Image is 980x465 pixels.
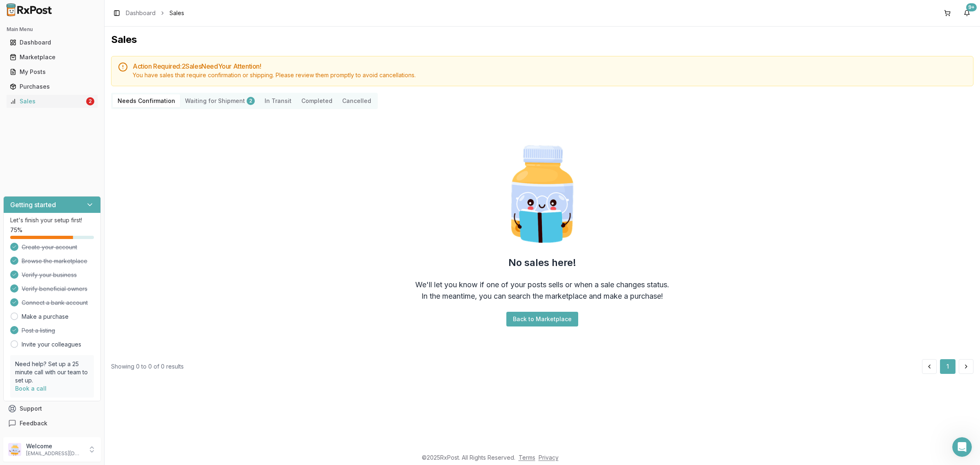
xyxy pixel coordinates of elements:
[126,9,156,17] a: Dashboard
[7,116,157,143] div: Daniel says…
[13,199,46,207] div: good to go!
[7,22,157,54] div: Manuel says…
[3,3,56,16] img: RxPost Logo
[3,36,101,49] button: Dashboard
[337,94,376,107] button: Cancelled
[7,54,157,79] div: Daniel says…
[3,51,101,64] button: Marketplace
[22,313,69,321] a: Make a purchase
[7,237,157,262] div: Daniel says…
[104,90,157,116] div: Invoice25f7ad1be69f
[7,194,53,212] div: good to go!
[26,442,83,450] p: Welcome
[3,65,101,78] button: My Posts
[22,340,81,349] a: Invite your colleagues
[22,326,55,335] span: Post a listing
[296,94,337,107] button: Completed
[126,9,184,17] nav: breadcrumb
[22,243,77,251] span: Create your account
[133,63,967,69] h5: Action Required: 2 Sale s Need Your Attention!
[86,97,94,105] div: 2
[13,27,127,43] div: I had a feeling they would take the mounjaro for that price
[129,148,150,156] div: for all 4
[10,53,94,61] div: Marketplace
[143,3,158,18] div: Close
[40,10,98,18] p: Active in the last 15m
[10,226,22,234] span: 75 %
[23,4,36,18] img: Profile image for Manuel
[13,218,104,226] div: Do you have Mounjaro 12.5mg?
[421,291,663,302] div: In the meantime, you can search the marketplace and make a purchase!
[140,264,153,277] button: Send a message…
[940,359,955,374] button: 1
[22,257,87,265] span: Browse the marketplace
[5,3,21,19] button: go back
[36,121,150,137] div: [MEDICAL_DATA] 1 mg lot par1234 exp 10/27
[247,97,255,105] div: 2
[122,143,157,161] div: for all 4
[8,443,21,456] img: User avatar
[7,213,111,231] div: Do you have Mounjaro 12.5mg?
[20,419,47,427] span: Feedback
[10,97,85,105] div: Sales
[10,200,56,210] h3: Getting started
[10,83,94,91] div: Purchases
[952,437,972,457] iframe: Intercom live chat
[116,54,157,72] div: yes me to
[3,416,101,431] button: Feedback
[539,454,559,461] a: Privacy
[7,250,156,264] textarea: Message…
[169,9,184,17] span: Sales
[10,216,94,224] p: Let's finish your setup first!
[966,3,977,11] div: 9+
[7,79,98,94] a: Purchases
[143,242,150,250] div: No
[128,3,143,19] button: Home
[26,450,83,457] p: [EMAIL_ADDRESS][DOMAIN_NAME]
[113,94,180,107] button: Needs Confirmation
[10,68,94,76] div: My Posts
[7,65,98,79] a: My Posts
[7,26,98,33] h2: Main Menu
[29,162,157,188] div: [MEDICAL_DATA] 2mg rar0079 exp 10/27 for all 4
[490,142,595,246] img: Smart Pill Bottle
[111,362,184,371] div: Showing 0 to 0 of 0 results
[29,116,157,142] div: [MEDICAL_DATA] 1 mg lot par1234 exp 10/27
[3,401,101,416] button: Support
[36,167,150,183] div: [MEDICAL_DATA] 2mg rar0079 exp 10/27 for all 4
[7,35,98,50] a: Dashboard
[7,194,157,213] div: Manuel says…
[7,213,157,237] div: Manuel says…
[22,271,77,279] span: Verify your business
[7,94,98,109] a: Sales2
[7,50,98,65] a: Marketplace
[3,80,101,93] button: Purchases
[7,162,157,194] div: Daniel says…
[180,94,260,107] button: Waiting for Shipment
[110,95,150,111] div: Invoice 25f7ad1be69f
[40,4,93,10] h1: [PERSON_NAME]
[7,79,157,90] div: [DATE]
[7,143,157,162] div: Daniel says…
[122,59,150,67] div: yes me to
[10,38,94,47] div: Dashboard
[15,360,89,385] p: Need help? Set up a 25 minute call with our team to set up.
[508,256,576,269] h2: No sales here!
[22,299,88,307] span: Connect a bank account
[136,237,157,255] div: No
[133,71,967,79] div: You have sales that require confirmation or shipping. Please review them promptly to avoid cancel...
[519,454,535,461] a: Terms
[15,385,47,392] a: Book a call
[506,312,578,326] button: Back to Marketplace
[111,33,973,46] h1: Sales
[3,95,101,108] button: Sales2
[7,22,134,48] div: I had a feeling they would take the mounjaro for that price
[960,7,973,20] button: 9+
[7,90,157,116] div: Daniel says…
[13,268,19,274] button: Emoji picker
[260,94,296,107] button: In Transit
[22,285,87,293] span: Verify beneficial owners
[415,279,669,291] div: We'll let you know if one of your posts sells or when a sale changes status.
